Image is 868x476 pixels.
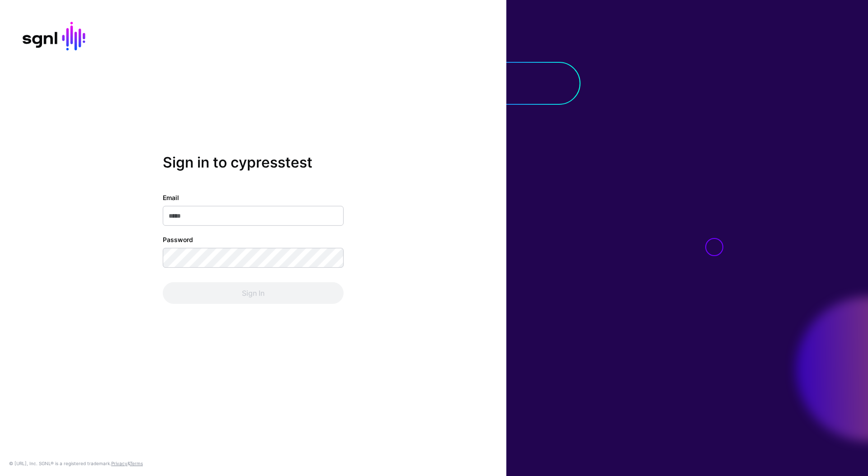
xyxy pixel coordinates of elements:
label: Password [163,235,193,244]
h2: Sign in to cypresstest [163,154,344,171]
a: Privacy [111,461,127,466]
label: Email [163,193,179,202]
a: Terms [130,461,143,466]
div: © [URL], Inc. SGNL® is a registered trademark. & [9,460,143,467]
